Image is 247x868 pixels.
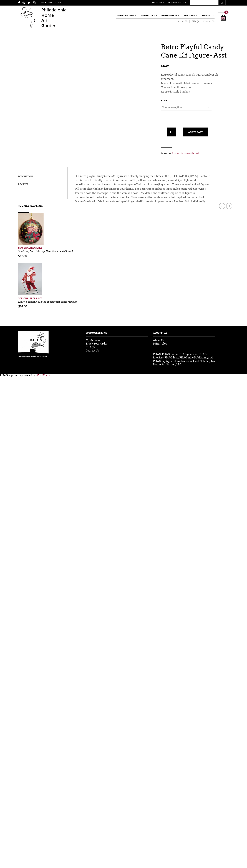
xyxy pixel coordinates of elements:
h4: About PHag [153,331,215,337]
a: Novelties [182,12,198,18]
span: $ [161,64,162,67]
p: Our retro playful are clearly enjoying their time at the [GEOGRAPHIC_DATA]! Each elf in this trio... [75,174,210,208]
p: Made of resin with fabric embellishments. [161,81,229,86]
a: PHAG blog [153,342,167,345]
a: Limited Edition Sculpted Spectacular Santa Figurine [18,299,77,303]
p: Choose from three styles. [161,85,229,90]
a: Garden Shop [160,12,180,18]
strong: You may also like… [18,204,43,207]
a: Art Gallery [139,12,158,18]
a: Contact Us [86,349,99,352]
a: Home Accents [116,12,137,18]
p: Approximately 7 inches. [161,90,229,94]
bdi: 12.50 [18,254,27,258]
span: $ [18,305,20,308]
a: About Us [153,339,164,342]
span: $ [18,254,20,258]
a: Contact Us [201,20,215,23]
a: My Account [86,339,101,342]
a: Seasonal Treasures [18,245,232,250]
label: Style [161,98,167,104]
span: Categories: , . [161,151,229,155]
a: Description [18,172,33,180]
img: phag-logo-compressor.gif [18,331,49,358]
a: WordPress [36,374,50,377]
a: Seasonal Treasures [172,152,190,154]
p: Retro playful candy cane elf figure.reindeer elf ornament. [161,73,229,81]
a: The Rest [200,12,214,18]
p: PHAG, PHAG flame, PHAG gourmet, PHAG interiors, PHAG lush, PHAGazine Publishing, and PHAG tag App... [153,353,215,366]
a: Reviews [18,180,28,188]
a: Seasonal Treasures [18,295,232,300]
a: Track Your Order [168,2,186,4]
a: My Account [152,2,164,4]
button: Add to cart [183,128,208,136]
bdi: 94.50 [18,305,27,308]
a: The Rest [191,152,199,154]
a: Track Your Order [86,342,108,345]
h1: Retro Playful Candy Cane Elf Figure- Asst [161,43,229,59]
a: PHAQs [190,20,201,23]
bdi: 28.50 [161,64,169,67]
input: Qty [167,128,176,136]
a: Sparkling Retro Vintage Elves Ornament- Round [18,248,73,253]
a: PHAQ's [86,346,95,349]
h4: Customer Service [86,331,148,337]
div: 0 [224,11,228,14]
a: About Us [176,20,190,23]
